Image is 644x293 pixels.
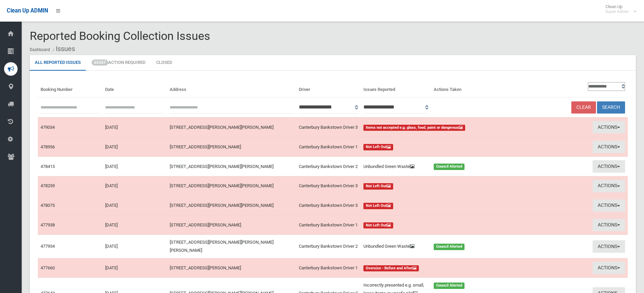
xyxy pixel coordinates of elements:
a: 478415 [41,164,55,169]
button: Actions [593,219,625,231]
a: Closed [151,55,177,71]
div: Unbundled Green Waste [359,242,430,250]
td: [DATE] [102,196,167,215]
a: 478259 [41,183,55,188]
a: Clear [571,101,596,114]
span: Oversize - Before and After [363,265,419,272]
button: Actions [593,180,625,192]
td: [DATE] [102,176,167,196]
td: [DATE] [102,258,167,278]
td: [DATE] [102,117,167,137]
div: Unbundled Green Waste [359,163,430,171]
td: Canterbury Bankstown Driver 3 [296,117,361,137]
a: Dashboard [30,47,50,52]
span: 65347 [92,59,108,66]
th: Driver [296,79,361,97]
span: Not Left Out [363,183,393,190]
button: Actions [593,121,625,133]
button: Actions [593,160,625,173]
span: Clean Up [602,4,636,14]
td: Canterbury Bankstown Driver 3 [296,176,361,196]
a: 477934 [41,244,55,249]
a: 477660 [41,265,55,270]
a: Not Left Out [363,143,496,151]
td: [STREET_ADDRESS][PERSON_NAME][PERSON_NAME] [167,157,296,176]
span: Not Left Out [363,222,393,229]
td: Canterbury Bankstown Driver 2 [296,235,361,258]
span: Items not accepted e.g. glass, food, paint or dangerous [363,125,465,131]
td: [DATE] [102,215,167,235]
a: Items not accepted e.g. glass, food, paint or dangerous [363,123,496,131]
td: [DATE] [102,235,167,258]
span: Reported Booking Collection Issues [30,29,210,43]
button: Search [597,101,625,114]
button: Actions [593,262,625,274]
td: [STREET_ADDRESS][PERSON_NAME][PERSON_NAME][PERSON_NAME] [167,235,296,258]
span: Clean Up ADMIN [7,7,48,14]
a: Unbundled Green Waste Council Alerted [363,163,496,171]
li: Issues [51,43,75,55]
td: Canterbury Bankstown Driver 1 [296,258,361,278]
span: Council Alerted [434,283,464,289]
td: Canterbury Bankstown Driver 2 [296,157,361,176]
td: [STREET_ADDRESS][PERSON_NAME] [167,137,296,157]
a: Not Left Out [363,182,496,190]
a: 477938 [41,222,55,227]
button: Actions [593,141,625,153]
td: Canterbury Bankstown Driver 3 [296,196,361,215]
td: [STREET_ADDRESS][PERSON_NAME][PERSON_NAME] [167,117,296,137]
span: Council Alerted [434,164,464,170]
a: Not Left Out [363,201,496,210]
td: [DATE] [102,137,167,157]
span: Not Left Out [363,144,393,150]
a: Oversize - Before and After [363,264,496,272]
th: Issues Reported [361,79,431,97]
a: 479034 [41,125,55,130]
a: Not Left Out [363,221,496,229]
button: Actions [593,199,625,212]
td: [STREET_ADDRESS][PERSON_NAME] [167,215,296,235]
a: 65347Action Required [87,55,150,71]
th: Actions Taken [431,79,499,97]
a: 478956 [41,144,55,149]
a: 478075 [41,203,55,208]
th: Address [167,79,296,97]
td: Canterbury Bankstown Driver 1 [296,137,361,157]
span: Not Left Out [363,203,393,209]
td: [DATE] [102,157,167,176]
td: [STREET_ADDRESS][PERSON_NAME][PERSON_NAME] [167,176,296,196]
th: Date [102,79,167,97]
th: Booking Number [38,79,102,97]
small: Super Admin [605,9,629,14]
td: [STREET_ADDRESS][PERSON_NAME] [167,258,296,278]
td: [STREET_ADDRESS][PERSON_NAME][PERSON_NAME] [167,196,296,215]
a: All Reported Issues [30,55,86,71]
span: Council Alerted [434,244,464,250]
a: Unbundled Green Waste Council Alerted [363,242,496,250]
td: Canterbury Bankstown Driver 1 [296,215,361,235]
button: Actions [593,240,625,253]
